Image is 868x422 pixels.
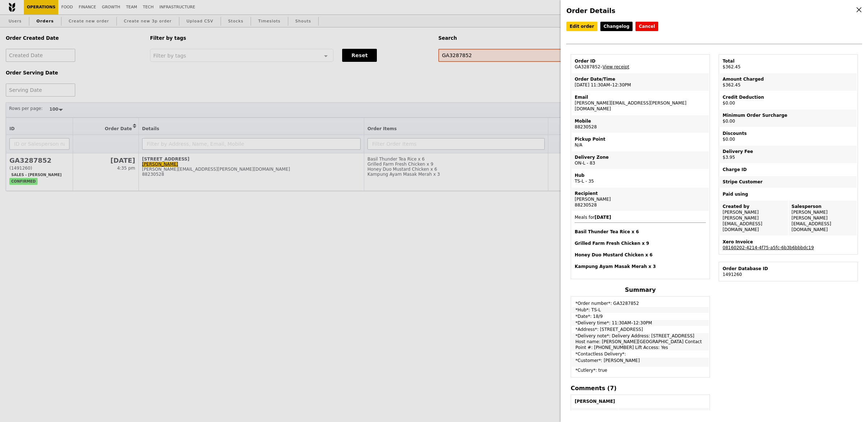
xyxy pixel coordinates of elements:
[723,94,854,100] div: Credit Deduction
[572,73,709,91] td: [DATE] 11:30AM–12:30PM
[720,110,857,127] td: $0.00
[723,76,854,82] div: Amount Charged
[575,154,706,160] div: Delivery Zone
[575,202,706,208] div: 88230528
[575,58,706,64] div: Order ID
[575,76,706,82] div: Order Date/Time
[723,149,854,154] div: Delivery Fee
[720,73,857,91] td: $362.45
[575,118,706,124] div: Mobile
[789,201,857,235] td: [PERSON_NAME] [PERSON_NAME][EMAIL_ADDRESS][DOMAIN_NAME]
[572,307,709,313] td: *Hub*: TS-L
[575,196,706,202] div: [PERSON_NAME]
[723,239,854,245] div: Xero Invoice
[572,327,709,332] td: *Address*: [STREET_ADDRESS]
[572,91,709,115] td: [PERSON_NAME][EMAIL_ADDRESS][PERSON_NAME][DOMAIN_NAME]
[575,264,706,269] h4: Kampung Ayam Masak Merah x 3
[566,22,597,31] a: Edit order
[572,358,709,367] td: *Customer*: [PERSON_NAME]
[575,252,706,258] h4: Honey Duo Mustard Chicken x 6
[571,286,710,293] h4: Summary
[723,266,854,272] div: Order Database ID
[575,136,706,142] div: Pickup Point
[575,215,706,269] span: Meals for
[723,245,814,250] a: 08160202-4214-4f75-a5fc-6b3b6bbbdc19
[575,229,706,235] h4: Basil Thunder Tea Rice x 6
[572,133,709,151] td: N/A
[575,191,706,196] div: Recipient
[723,191,854,197] div: Paid using
[600,22,633,31] a: Changelog
[603,64,629,69] a: View receipt
[575,94,706,100] div: Email
[572,297,709,306] td: *Order number*: GA3287852
[720,128,857,145] td: $0.00
[572,333,709,350] td: *Delivery note*: Delivery Address: [STREET_ADDRESS] Host name: [PERSON_NAME][GEOGRAPHIC_DATA] Con...
[572,351,709,357] td: *Contactless Delivery*:
[571,385,710,392] h4: Comments (7)
[720,263,857,280] td: 1491260
[572,367,709,376] td: *Cutlery*: true
[600,64,603,69] span: –
[792,204,854,209] div: Salesperson
[575,399,615,404] b: [PERSON_NAME]
[723,204,785,209] div: Created by
[572,152,709,169] td: ON-L - 83
[723,167,854,172] div: Charge ID
[723,179,854,185] div: Stripe Customer
[720,201,788,235] td: [PERSON_NAME] [PERSON_NAME][EMAIL_ADDRESS][DOMAIN_NAME]
[572,170,709,187] td: TS-L - 35
[635,22,658,31] button: Cancel
[723,112,854,118] div: Minimum Order Surcharge
[572,320,709,326] td: *Delivery time*: 11:30AM–12:30PM
[619,408,709,419] td: Order edited: update item
[723,58,854,64] div: Total
[572,314,709,319] td: *Date*: 18/9
[595,215,611,220] b: [DATE]
[720,91,857,109] td: $0.00
[575,240,706,246] h4: Grilled Farm Fresh Chicken x 9
[566,7,615,14] span: Order Details
[572,55,709,73] td: GA3287852
[575,172,706,178] div: Hub
[720,55,857,73] td: $362.45
[723,131,854,136] div: Discounts
[572,115,709,133] td: 88230528
[720,146,857,163] td: $3.95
